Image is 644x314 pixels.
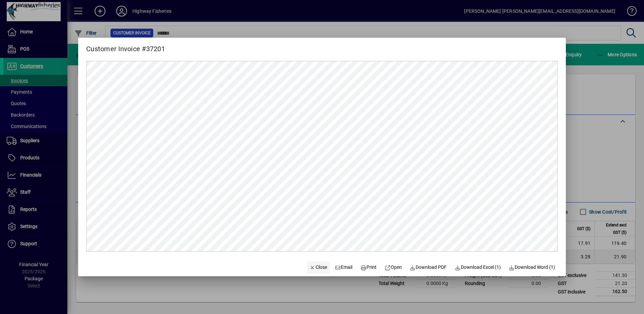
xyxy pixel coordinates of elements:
span: Download PDF [410,264,447,271]
a: Download PDF [407,261,450,274]
span: Download Excel (1) [455,264,501,271]
span: Open [385,264,402,271]
span: Download Word (1) [509,264,555,271]
span: Close [310,264,327,271]
button: Close [307,261,330,274]
button: Print [358,261,379,274]
h2: Customer Invoice #37201 [78,38,173,54]
button: Download Excel (1) [452,261,504,274]
span: Print [360,264,377,271]
button: Download Word (1) [506,261,558,274]
span: Email [335,264,353,271]
button: Email [332,261,355,274]
a: Open [382,261,405,274]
